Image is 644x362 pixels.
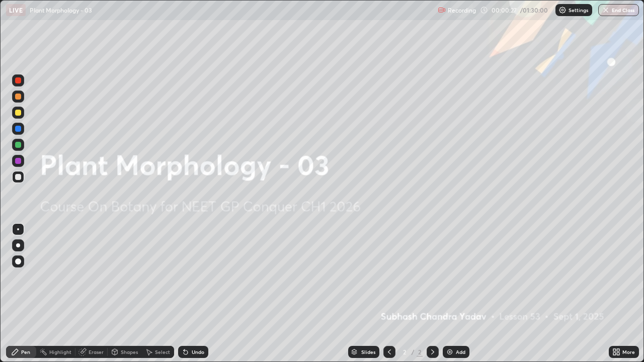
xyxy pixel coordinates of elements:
div: Eraser [89,349,104,354]
img: recording.375f2c34.svg [438,6,446,14]
div: 2 [399,349,410,355]
div: Shapes [121,349,138,354]
p: Recording [448,7,476,14]
img: class-settings-icons [558,6,567,14]
div: Undo [192,349,204,354]
div: Highlight [49,349,71,354]
div: Slides [361,349,375,354]
div: More [622,349,635,354]
p: Plant Morphology - 03 [30,6,92,14]
img: add-slide-button [446,348,454,356]
p: LIVE [9,6,23,14]
div: / [412,349,415,355]
div: Pen [21,349,30,354]
div: 2 [417,347,423,356]
div: Select [155,349,170,354]
button: End Class [598,4,639,16]
p: Settings [569,8,588,13]
img: end-class-cross [602,6,610,14]
div: Add [456,349,465,354]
